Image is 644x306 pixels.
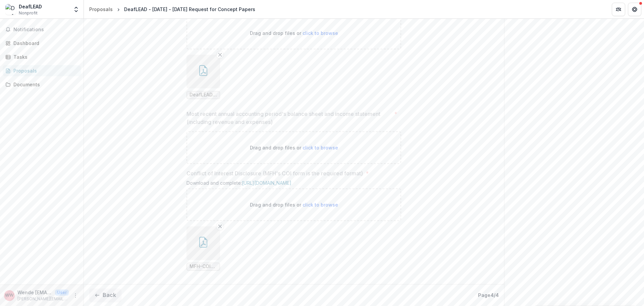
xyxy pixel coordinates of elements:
[3,24,81,35] button: Notifications
[87,4,258,14] nav: breadcrumb
[13,40,75,47] div: Dashboard
[124,6,255,13] div: DeafLEAD - [DATE] - [DATE] Request for Concept Papers
[71,292,79,300] button: More
[17,289,52,296] p: Wende [EMAIL_ADDRESS][PERSON_NAME][DOMAIN_NAME]
[612,3,625,16] button: Partners
[5,293,14,298] div: Wende wende.wagner@deaflead.org
[250,201,338,208] p: Drag and drop files or
[190,92,217,98] span: DeafLEAD 990 FINAL Public Disclosure.pdf
[250,30,338,37] p: Drag and drop files or
[186,110,391,126] p: Most recent annual accounting period's balance sheet and income statement (including revenue and ...
[89,6,113,13] div: Proposals
[19,10,38,16] span: Nonprofit
[303,30,338,36] span: click to browse
[186,226,220,271] div: Remove FileMFH-COI-Disclosure-Grant.pdf
[216,222,224,230] button: Remove File
[242,180,291,186] a: [URL][DOMAIN_NAME]
[3,65,81,76] a: Proposals
[3,38,81,49] a: Dashboard
[5,4,16,15] img: DeafLEAD
[303,145,338,150] span: click to browse
[190,264,217,269] span: MFH-COI-Disclosure-Grant.pdf
[13,27,78,33] span: Notifications
[3,79,81,90] a: Documents
[186,180,401,188] div: Download and complete:
[71,3,81,16] button: Open entity switcher
[216,51,224,59] button: Remove File
[250,144,338,151] p: Drag and drop files or
[17,296,69,302] p: [PERSON_NAME][EMAIL_ADDRESS][PERSON_NAME][DOMAIN_NAME]
[13,53,75,60] div: Tasks
[13,81,75,88] div: Documents
[628,3,641,16] button: Get Help
[478,292,499,299] p: Page 4 / 4
[19,3,42,10] div: DeafLEAD
[13,67,75,74] div: Proposals
[303,202,338,208] span: click to browse
[186,169,363,177] p: Conflict of Interest Disclosure (MFH's COI form is the required format)
[89,289,121,302] button: Back
[87,4,115,14] a: Proposals
[186,55,220,99] div: Remove FileDeafLEAD 990 FINAL Public Disclosure.pdf
[3,51,81,62] a: Tasks
[55,290,69,296] p: User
